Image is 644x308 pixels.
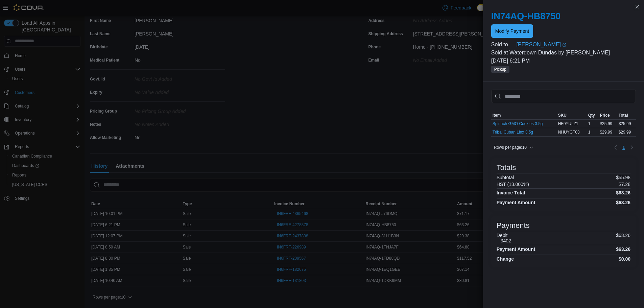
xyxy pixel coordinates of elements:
button: Previous page [612,143,620,151]
nav: Pagination for table: MemoryTable from EuiInMemoryTable [612,142,636,153]
h3: Payments [497,221,530,230]
button: SKU [557,111,587,119]
span: HF0YULZ1 [558,121,578,126]
span: Pickup [494,66,506,72]
button: Item [491,111,557,119]
p: [DATE] 6:21 PM [491,57,636,65]
h4: Payment Amount [497,246,535,252]
button: Close this dialog [633,3,641,11]
h6: HST (13.000%) [497,182,529,187]
div: $25.99 [617,120,636,128]
button: Rows per page:10 [491,143,536,151]
span: NHUYGT03 [558,129,580,135]
div: 1 [587,120,599,128]
h6: Debit [497,233,511,238]
button: Spinach GMO Cookies 3.5g [493,121,543,126]
span: 1 [622,144,625,151]
h6: 3402 [501,238,511,243]
span: Modify Payment [495,28,529,34]
button: Total [617,111,636,119]
div: 1 [587,128,599,136]
a: [PERSON_NAME]External link [516,41,636,49]
div: Sold to [491,41,515,49]
span: Rows per page : 10 [494,145,527,150]
h2: IN74AQ-HB8750 [491,11,636,22]
h4: $63.26 [616,200,630,205]
button: Price [598,111,617,119]
div: $29.99 [598,128,617,136]
h4: $63.26 [616,246,630,252]
span: Item [493,113,501,118]
button: Page 1 of 1 [620,142,628,153]
p: $55.98 [616,175,630,180]
h3: Totals [497,164,516,172]
p: $7.28 [619,182,630,187]
button: Modify Payment [491,24,533,38]
p: $63.26 [616,233,630,243]
span: Pickup [491,66,509,73]
div: $25.99 [598,120,617,128]
span: Qty [588,113,595,118]
h4: $63.26 [616,190,630,195]
h4: Change [497,256,514,262]
h6: Subtotal [497,175,514,180]
svg: External link [562,43,566,47]
span: Price [600,113,610,118]
input: This is a search bar. As you type, the results lower in the page will automatically filter. [491,90,636,103]
div: $29.99 [617,128,636,136]
h4: $0.00 [619,256,630,262]
h4: Invoice Total [497,190,525,195]
p: Sold at Waterdown Dundas by [PERSON_NAME] [491,49,636,57]
button: Next page [628,143,636,151]
h4: Payment Amount [497,200,535,205]
button: Qty [587,111,599,119]
button: Tribal Cuban Linx 3.5g [493,130,533,135]
span: Total [619,113,628,118]
ul: Pagination for table: MemoryTable from EuiInMemoryTable [620,142,628,153]
span: SKU [558,113,567,118]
